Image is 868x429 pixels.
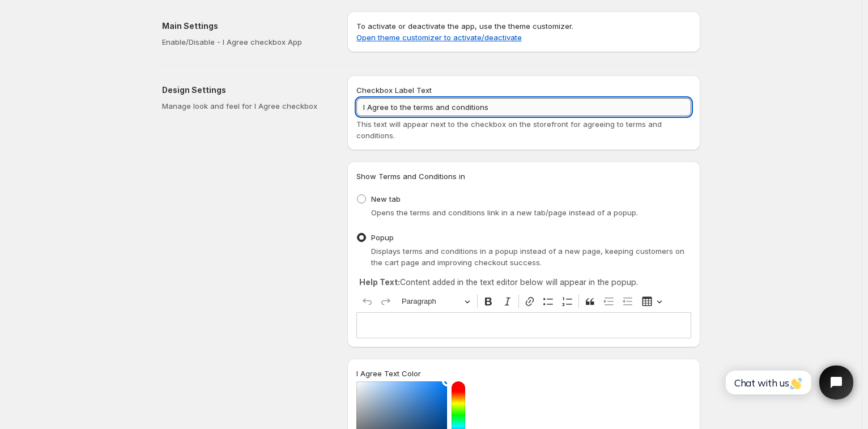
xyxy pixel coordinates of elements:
span: Opens the terms and conditions link in a new tab/page instead of a popup. [371,208,638,217]
div: Editor toolbar [356,291,691,312]
span: New tab [371,194,401,203]
label: I Agree Text Color [356,368,421,379]
p: Manage look and feel for I Agree checkbox [162,100,329,112]
h2: Main Settings [162,20,329,32]
span: Displays terms and conditions in a popup instead of a new page, keeping customers on the cart pag... [371,247,684,267]
p: To activate or deactivate the app, use the theme customizer. [356,20,691,43]
div: Editor editing area: main. Press Alt+0 for help. [356,312,691,338]
span: This text will appear next to the checkbox on the storefront for agreeing to terms and conditions. [356,120,662,140]
span: Popup [371,233,394,242]
strong: Help Text: [359,277,400,287]
p: Content added in the text editor below will appear in the popup. [359,277,688,288]
span: Checkbox Label Text [356,86,432,95]
button: Paragraph, Heading [397,293,475,311]
p: Enable/Disable - I Agree checkbox App [162,36,329,48]
span: Show Terms and Conditions in [356,172,465,181]
h2: Design Settings [162,84,329,96]
span: Paragraph [402,295,461,308]
iframe: Tidio Chat [713,356,863,409]
a: Open theme customizer to activate/deactivate [356,33,522,42]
